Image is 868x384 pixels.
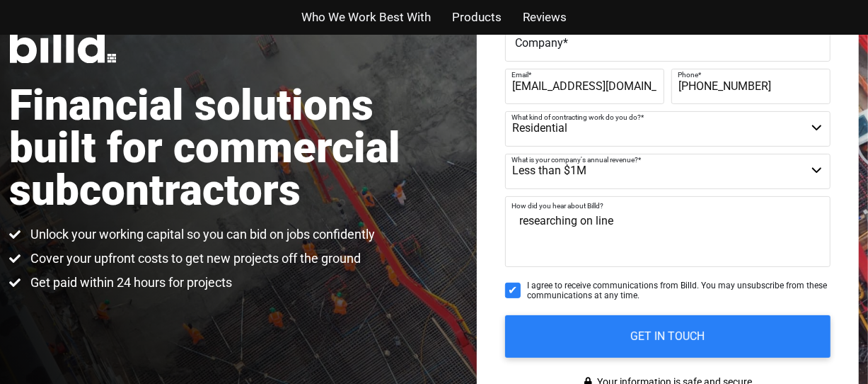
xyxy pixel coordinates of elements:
[301,7,431,28] a: Who We Work Best With
[523,7,567,28] a: Reviews
[28,226,376,243] span: Unlock your working capital so you can bid on jobs confidently
[512,71,529,79] span: Email
[505,283,521,298] input: I agree to receive communications from Billd. You may unsubscribe from these communications at an...
[505,315,831,358] input: GET IN TOUCH
[678,71,699,79] span: Phone
[505,196,831,267] textarea: researching on line
[10,84,434,212] h1: Financial solutions built for commercial subcontractors
[28,250,361,267] span: Cover your upfront costs to get new projects off the ground
[28,274,233,291] span: Get paid within 24 hours for projects
[528,281,831,301] span: I agree to receive communications from Billd. You may unsubscribe from these communications at an...
[512,202,604,210] span: How did you hear about Billd?
[516,36,564,50] span: Company
[452,7,502,28] a: Products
